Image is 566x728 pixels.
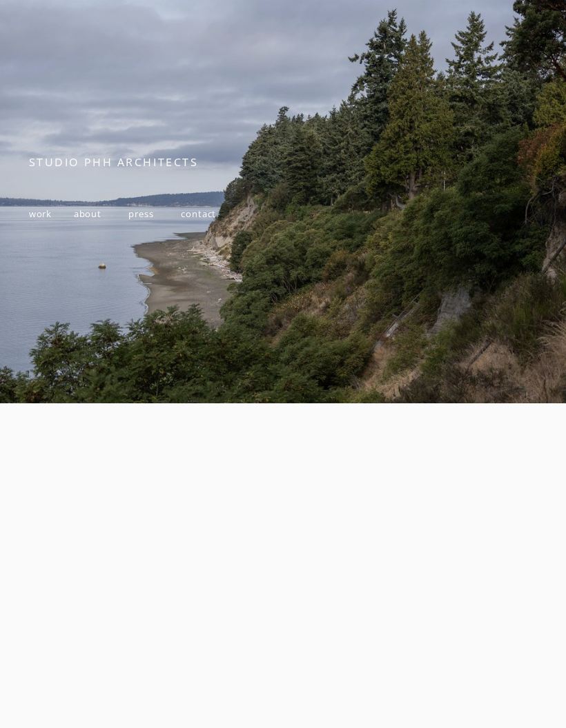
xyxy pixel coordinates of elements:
[181,208,216,220] a: contact
[74,208,102,220] a: about
[29,208,52,220] a: work
[128,208,154,220] a: press
[29,154,199,170] span: STUDIO PHH ARCHITECTS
